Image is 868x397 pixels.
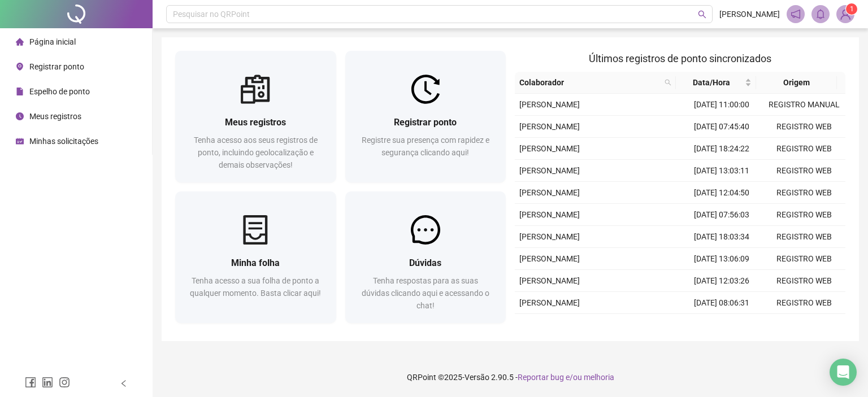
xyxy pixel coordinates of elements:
td: [DATE] 07:56:03 [680,204,763,226]
span: Minhas solicitações [29,137,98,146]
a: Minha folhaTenha acesso a sua folha de ponto a qualquer momento. Basta clicar aqui! [175,191,336,323]
span: instagram [59,377,70,388]
td: [DATE] 13:03:11 [680,160,763,182]
span: notification [791,9,801,19]
span: Minha folha [231,258,280,268]
span: Meus registros [29,112,81,121]
span: Registre sua presença com rapidez e segurança clicando aqui! [362,136,489,157]
span: search [698,10,706,19]
span: linkedin [42,377,53,388]
span: bell [815,9,826,19]
td: REGISTRO WEB [763,204,845,226]
span: [PERSON_NAME] [519,276,580,285]
div: Open Intercom Messenger [830,359,857,386]
span: [PERSON_NAME] [519,254,580,263]
span: [PERSON_NAME] [519,166,580,175]
span: Página inicial [29,37,76,46]
span: 1 [850,5,854,13]
td: [DATE] 17:04:12 [680,314,763,336]
span: search [662,74,674,91]
td: REGISTRO WEB [763,226,845,248]
span: clock-circle [16,112,24,120]
td: REGISTRO WEB [763,116,845,138]
span: [PERSON_NAME] [519,100,580,109]
footer: QRPoint © 2025 - 2.90.5 - [153,357,868,397]
span: Colaborador [519,76,660,89]
span: Registrar ponto [394,117,457,128]
td: [DATE] 08:06:31 [680,292,763,314]
span: [PERSON_NAME] [519,188,580,197]
sup: Atualize o seu contato no menu Meus Dados [846,3,857,15]
span: search [665,79,671,86]
td: REGISTRO WEB [763,182,845,204]
span: Reportar bug e/ou melhoria [518,373,614,382]
th: Data/Hora [676,72,756,94]
span: Tenha acesso a sua folha de ponto a qualquer momento. Basta clicar aqui! [190,276,321,298]
td: REGISTRO WEB [763,248,845,270]
span: [PERSON_NAME] [719,8,780,20]
span: facebook [25,377,36,388]
span: Tenha acesso aos seus registros de ponto, incluindo geolocalização e demais observações! [194,136,318,169]
span: left [120,379,128,387]
span: Data/Hora [680,76,743,89]
a: DúvidasTenha respostas para as suas dúvidas clicando aqui e acessando o chat! [345,191,506,323]
td: [DATE] 13:06:09 [680,248,763,270]
a: Registrar pontoRegistre sua presença com rapidez e segurança clicando aqui! [345,51,506,182]
td: REGISTRO WEB [763,160,845,182]
span: Versão [465,373,489,382]
td: [DATE] 07:45:40 [680,116,763,138]
span: Últimos registros de ponto sincronizados [589,53,771,64]
span: [PERSON_NAME] [519,210,580,219]
span: [PERSON_NAME] [519,144,580,153]
td: [DATE] 18:03:34 [680,226,763,248]
span: home [16,38,24,46]
td: REGISTRO WEB [763,138,845,160]
span: environment [16,63,24,71]
span: file [16,88,24,95]
td: REGISTRO WEB [763,292,845,314]
span: [PERSON_NAME] [519,232,580,241]
span: schedule [16,137,24,145]
span: Meus registros [225,117,286,128]
td: REGISTRO WEB [763,314,845,336]
td: [DATE] 18:24:22 [680,138,763,160]
td: REGISTRO MANUAL [763,94,845,116]
th: Origem [756,72,836,94]
img: 89734 [837,6,854,23]
span: Tenha respostas para as suas dúvidas clicando aqui e acessando o chat! [362,276,489,310]
td: [DATE] 12:04:50 [680,182,763,204]
td: [DATE] 12:03:26 [680,270,763,292]
span: Registrar ponto [29,62,84,71]
span: [PERSON_NAME] [519,298,580,307]
span: Espelho de ponto [29,87,90,96]
span: Dúvidas [409,258,441,268]
a: Meus registrosTenha acesso aos seus registros de ponto, incluindo geolocalização e demais observa... [175,51,336,182]
td: [DATE] 11:00:00 [680,94,763,116]
td: REGISTRO WEB [763,270,845,292]
span: [PERSON_NAME] [519,122,580,131]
